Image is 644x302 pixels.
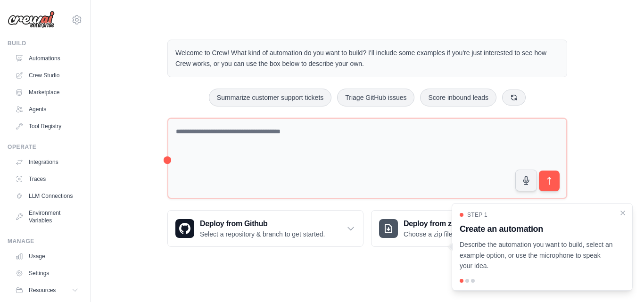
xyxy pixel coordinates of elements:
button: Triage GitHub issues [337,89,414,106]
h3: Deploy from zip file [404,218,483,229]
span: Step 1 [467,211,487,219]
p: Describe the automation you want to build, select an example option, or use the microphone to spe... [460,239,613,271]
span: Resources [29,286,56,294]
a: LLM Connections [11,188,83,204]
a: Agents [11,102,83,117]
a: Traces [11,171,83,187]
a: Marketplace [11,85,83,100]
a: Usage [11,249,83,264]
div: Build [8,40,83,47]
p: Choose a zip file to upload. [404,229,483,239]
a: Tool Registry [11,119,83,134]
a: Settings [11,266,83,281]
h3: Deploy from Github [200,218,325,229]
a: Automations [11,51,83,66]
div: Operate [8,143,83,151]
a: Crew Studio [11,68,83,83]
p: Welcome to Crew! What kind of automation do you want to build? I'll include some examples if you'... [175,48,559,69]
h3: Create an automation [460,222,613,236]
div: Manage [8,237,83,245]
button: Close walkthrough [619,209,627,217]
a: Environment Variables [11,205,83,228]
button: Score inbound leads [420,89,496,106]
button: Summarize customer support tickets [209,89,331,106]
img: Logo [8,11,55,29]
p: Select a repository & branch to get started. [200,229,325,239]
button: Resources [11,283,83,298]
a: Integrations [11,155,83,170]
